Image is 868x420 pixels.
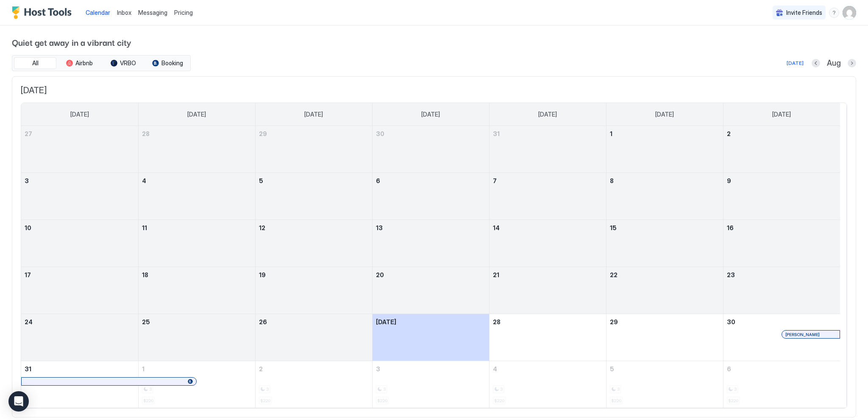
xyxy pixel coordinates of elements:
[489,173,606,220] td: August 7, 2025
[12,6,75,19] a: Host Tools Logo
[727,130,731,137] span: 2
[610,177,614,184] span: 8
[138,267,255,314] td: August 18, 2025
[70,111,89,118] span: [DATE]
[493,177,497,184] span: 7
[489,126,606,173] td: July 31, 2025
[812,59,820,67] button: Previous month
[256,267,372,283] a: August 19, 2025
[21,220,138,236] a: August 10, 2025
[764,103,799,126] a: Saturday
[421,111,440,118] span: [DATE]
[21,361,138,408] td: August 31, 2025
[772,111,791,118] span: [DATE]
[138,9,167,16] span: Messaging
[372,220,489,267] td: August 13, 2025
[25,130,32,137] span: 27
[142,365,145,373] span: 1
[259,271,266,278] span: 19
[161,59,183,67] span: Booking
[256,126,372,142] a: July 29, 2025
[493,365,497,373] span: 4
[610,224,617,231] span: 15
[490,267,606,283] a: August 21, 2025
[373,314,489,330] a: August 27, 2025
[373,267,489,283] a: August 20, 2025
[786,9,822,17] span: Invite Friends
[21,126,138,173] td: July 27, 2025
[255,173,372,220] td: August 5, 2025
[655,111,674,118] span: [DATE]
[21,267,138,283] a: August 17, 2025
[255,267,372,314] td: August 19, 2025
[727,271,735,278] span: 23
[373,126,489,142] a: July 30, 2025
[493,318,501,325] span: 28
[606,173,723,189] a: August 8, 2025
[142,271,148,278] span: 18
[723,173,840,189] a: August 9, 2025
[490,126,606,142] a: July 31, 2025
[785,58,805,68] button: [DATE]
[21,173,138,189] a: August 3, 2025
[21,220,138,267] td: August 10, 2025
[606,173,723,220] td: August 8, 2025
[785,332,820,337] span: [PERSON_NAME]
[493,271,499,278] span: 21
[138,220,255,267] td: August 11, 2025
[142,130,150,137] span: 28
[32,59,39,67] span: All
[723,361,840,377] a: September 6, 2025
[138,361,255,408] td: September 1, 2025
[489,267,606,314] td: August 21, 2025
[490,361,606,377] a: September 4, 2025
[25,365,31,373] span: 31
[373,173,489,189] a: August 6, 2025
[489,361,606,408] td: September 4, 2025
[21,267,138,314] td: August 17, 2025
[259,224,265,231] span: 12
[259,130,267,137] span: 29
[606,314,723,361] td: August 29, 2025
[727,224,734,231] span: 16
[25,177,29,184] span: 3
[606,267,723,283] a: August 22, 2025
[376,365,380,373] span: 3
[146,57,189,69] button: Booking
[538,111,557,118] span: [DATE]
[120,59,136,67] span: VRBO
[14,57,56,69] button: All
[848,59,856,67] button: Next month
[723,361,840,408] td: September 6, 2025
[606,126,723,173] td: August 1, 2025
[21,173,138,220] td: August 3, 2025
[372,267,489,314] td: August 20, 2025
[490,173,606,189] a: August 7, 2025
[142,224,147,231] span: 11
[296,103,331,126] a: Tuesday
[372,361,489,408] td: September 3, 2025
[489,314,606,361] td: August 28, 2025
[606,361,723,377] a: September 5, 2025
[259,318,267,325] span: 26
[490,314,606,330] a: August 28, 2025
[372,314,489,361] td: August 27, 2025
[139,173,255,189] a: August 4, 2025
[610,365,614,373] span: 5
[21,314,138,361] td: August 24, 2025
[142,318,150,325] span: 25
[372,126,489,173] td: July 30, 2025
[723,314,840,361] td: August 30, 2025
[21,361,138,377] a: August 31, 2025
[117,9,131,16] span: Inbox
[727,365,731,373] span: 6
[139,267,255,283] a: August 18, 2025
[723,314,840,330] a: August 30, 2025
[25,224,31,231] span: 10
[787,59,804,67] div: [DATE]
[25,271,31,278] span: 17
[75,59,93,67] span: Airbnb
[138,314,255,361] td: August 25, 2025
[376,177,380,184] span: 6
